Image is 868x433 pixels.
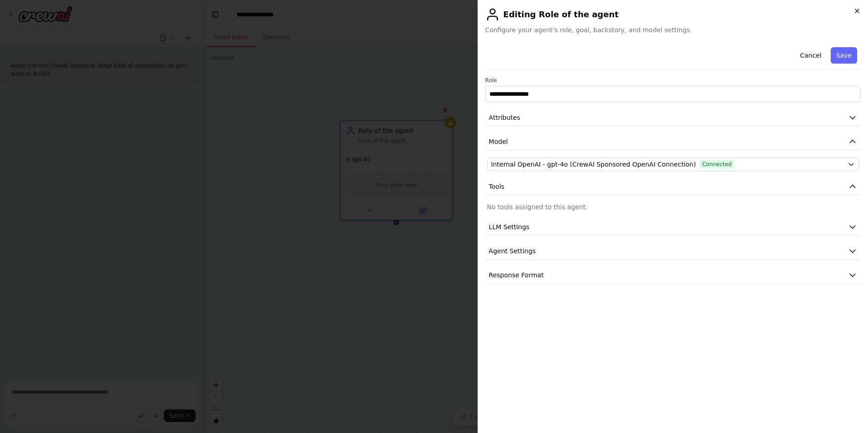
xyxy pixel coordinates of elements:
span: Connected [700,160,735,169]
span: Attributes [489,113,520,122]
span: Internal OpenAI - gpt-4o (CrewAI Sponsored OpenAI Connection) [491,160,696,169]
label: Role [485,77,861,84]
span: LLM Settings [489,222,530,231]
button: Attributes [485,109,861,126]
button: Internal OpenAI - gpt-4o (CrewAI Sponsored OpenAI Connection)Connected [487,157,859,171]
span: Model [489,137,508,146]
button: Response Format [485,267,861,284]
h2: Editing Role of the agent [485,7,861,22]
button: LLM Settings [485,219,861,236]
button: Agent Settings [485,243,861,260]
button: Cancel [794,47,827,64]
span: Tools [489,182,505,191]
button: Model [485,133,861,150]
p: No tools assigned to this agent. [487,202,859,212]
span: Configure your agent's role, goal, backstory, and model settings. [485,25,861,34]
span: Agent Settings [489,246,536,256]
button: Save [831,47,857,64]
span: Response Format [489,271,544,280]
button: Tools [485,178,861,195]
